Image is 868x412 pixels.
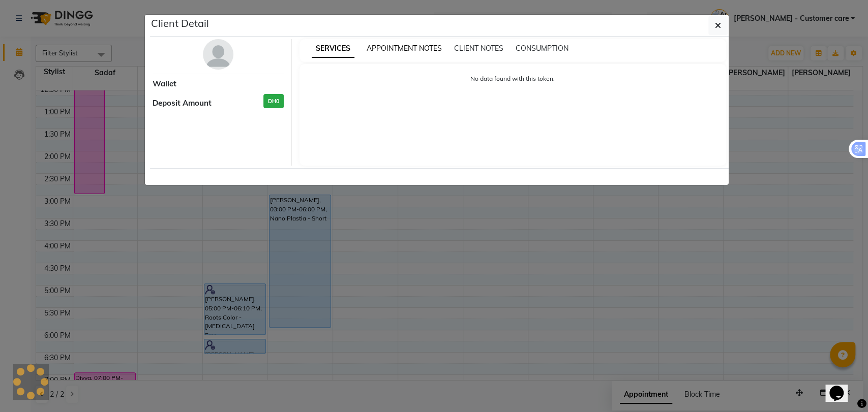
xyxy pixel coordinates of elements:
span: CONSUMPTION [516,44,568,53]
p: No data found with this token. [310,74,716,83]
span: SERVICES [312,40,354,58]
span: Deposit Amount [153,98,212,109]
iframe: chat widget [825,371,858,402]
span: APPOINTMENT NOTES [367,44,442,53]
h5: Client Detail [151,16,209,31]
h3: DH0 [263,94,284,109]
span: Wallet [153,78,176,90]
img: avatar [203,39,233,70]
span: CLIENT NOTES [454,44,503,53]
